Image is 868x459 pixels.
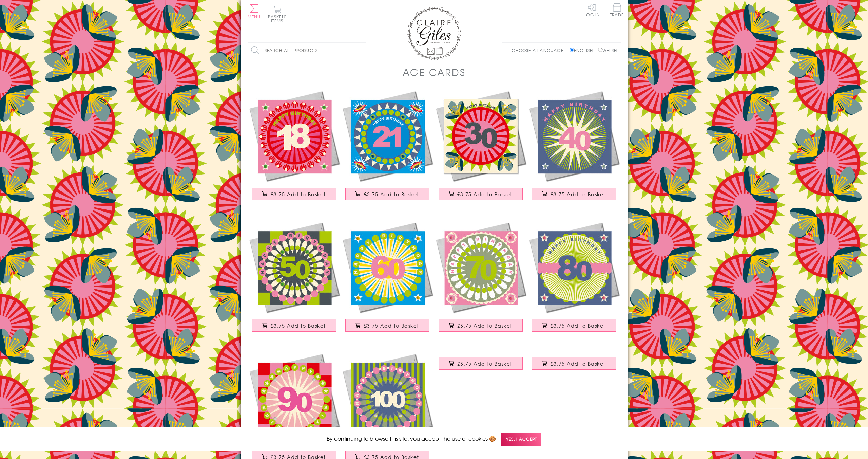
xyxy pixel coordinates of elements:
span: £3.75 Add to Basket [551,191,606,198]
span: £3.75 Add to Basket [551,360,606,367]
a: Log In [584,3,600,17]
img: Birthday Card, Age 18 - Pink Circle, Happy 18th Birthday, Embellished with pompoms [248,89,341,183]
button: Menu [248,4,261,19]
a: Birthday Card, Age 70 - Flower Power, Happy 70th Birthday, Embellished with pompoms £3.75 Add to ... [434,221,527,338]
input: English [570,48,574,52]
a: Birthday Card, Age 1, Blue, 1st Birthday, Embellished with pompoms £3.75 Add to Basket [527,352,621,381]
img: Birthday Card, Age 80 - Wheel, Happy 80th Birthday, Embellished with pompoms [527,221,621,314]
span: £3.75 Add to Basket [271,191,326,198]
button: £3.75 Add to Basket [345,188,429,200]
button: Basket0 items [268,5,287,23]
a: Birthday Card, Age 60 - Sunshine, Happy 60th Birthday, Embellished with pompoms £3.75 Add to Basket [341,221,434,338]
span: £3.75 Add to Basket [457,360,513,367]
a: Birthday Card, Age 50 - Chequers, Happy 50th Birthday, Embellished with pompoms £3.75 Add to Basket [248,221,341,338]
a: Birthday Card, Age 21 - Blue Circle, Happy 21st Birthday, Embellished with pompoms £3.75 Add to B... [341,89,434,207]
span: £3.75 Add to Basket [364,322,419,329]
span: £3.75 Add to Basket [457,322,513,329]
a: Birthday Card, Age 80 - Wheel, Happy 80th Birthday, Embellished with pompoms £3.75 Add to Basket [527,221,621,338]
input: Welsh [598,48,602,52]
a: Birthday Card, Age 40 - Starburst, Happy 40th Birthday, Embellished with pompoms £3.75 Add to Basket [527,89,621,207]
a: Birthday Card, Age 18 - Pink Circle, Happy 18th Birthday, Embellished with pompoms £3.75 Add to B... [248,89,341,207]
button: £3.75 Add to Basket [439,357,523,370]
img: Birthday Card, Age 90 - Starburst, Happy 90th Birthday, Embellished with pompoms [248,352,341,445]
span: Yes, I accept [501,433,541,446]
p: Choose a language: [512,47,568,53]
button: £3.75 Add to Basket [252,188,336,200]
a: Birthday Card, Age 30 - Flowers, Happy 30th Birthday, Embellished with pompoms £3.75 Add to Basket [434,89,527,207]
img: Birthday Card, Age 30 - Flowers, Happy 30th Birthday, Embellished with pompoms [434,89,527,183]
img: Birthday Card, Age 21 - Blue Circle, Happy 21st Birthday, Embellished with pompoms [341,89,434,183]
img: Birthday Card, Age 60 - Sunshine, Happy 60th Birthday, Embellished with pompoms [341,221,434,314]
button: £3.75 Add to Basket [532,319,616,332]
button: £3.75 Add to Basket [532,188,616,200]
button: £3.75 Add to Basket [252,319,336,332]
button: £3.75 Add to Basket [439,319,523,332]
a: Trade [610,3,624,18]
label: English [570,47,596,53]
span: 0 items [271,14,287,24]
h1: Age Cards [403,65,466,79]
img: Birthday Card, Age 100 - Petal, Happy 100th Birthday, Embellished with pompoms [341,352,434,445]
span: Menu [248,14,261,20]
a: Birthday Card, Age 1, Pink, 1st Birthday, Embellished with pompoms £3.75 Add to Basket [434,352,527,381]
label: Welsh [598,47,617,53]
span: £3.75 Add to Basket [271,322,326,329]
button: £3.75 Add to Basket [345,319,429,332]
input: Search all products [248,43,366,58]
input: Search [360,43,366,58]
img: Birthday Card, Age 50 - Chequers, Happy 50th Birthday, Embellished with pompoms [248,221,341,314]
span: £3.75 Add to Basket [364,191,419,198]
img: Claire Giles Greetings Cards [407,7,461,60]
img: Birthday Card, Age 40 - Starburst, Happy 40th Birthday, Embellished with pompoms [527,89,621,183]
span: Trade [610,3,624,17]
button: £3.75 Add to Basket [439,188,523,200]
button: £3.75 Add to Basket [532,357,616,370]
span: £3.75 Add to Basket [457,191,513,198]
span: £3.75 Add to Basket [551,322,606,329]
img: Birthday Card, Age 70 - Flower Power, Happy 70th Birthday, Embellished with pompoms [434,221,527,314]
